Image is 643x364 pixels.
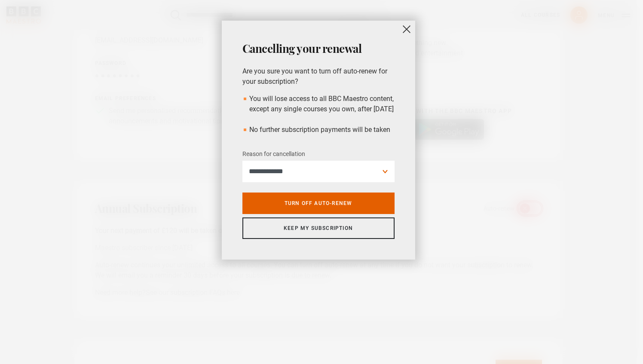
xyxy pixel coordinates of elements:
[242,193,395,214] a: Turn off auto-renew
[242,94,395,114] li: You will lose access to all BBC Maestro content, except any single courses you own, after [DATE]
[242,66,395,87] p: Are you sure you want to turn off auto-renew for your subscription?
[242,41,395,56] h2: Cancelling your renewal
[242,149,305,159] label: Reason for cancellation
[242,125,395,135] li: No further subscription payments will be taken
[398,21,415,38] button: close
[242,217,395,239] a: Keep my subscription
